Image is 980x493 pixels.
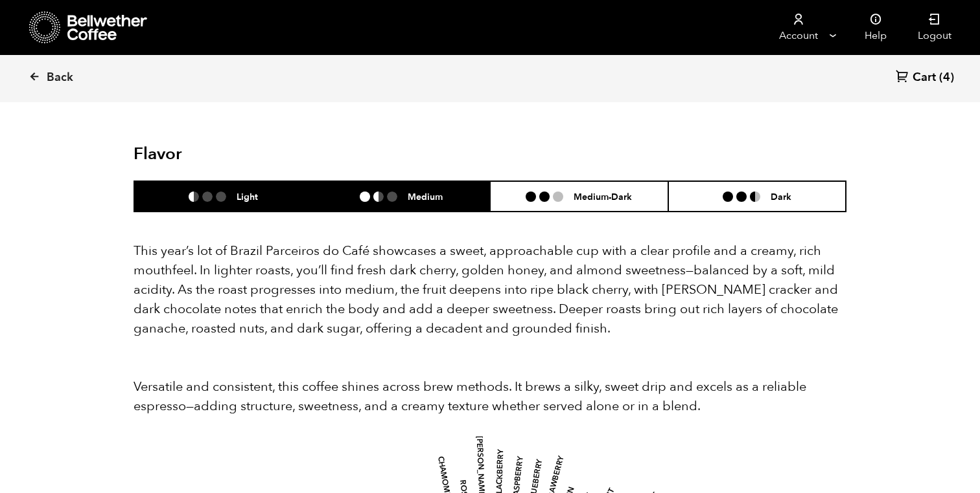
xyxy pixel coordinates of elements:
[913,70,936,85] span: Cart
[896,69,954,87] a: Cart (4)
[771,191,791,202] h6: Dark
[134,144,371,164] h2: Flavor
[939,70,954,85] span: (4)
[47,70,73,85] span: Back
[408,191,443,202] h6: Medium
[574,191,632,202] h6: Medium-Dark
[237,191,258,202] h6: Light
[134,377,846,416] p: Versatile and consistent, this coffee shines across brew methods. It brews a silky, sweet drip an...
[134,241,846,338] p: This year’s lot of Brazil Parceiros do Café showcases a sweet, approachable cup with a clear prof...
